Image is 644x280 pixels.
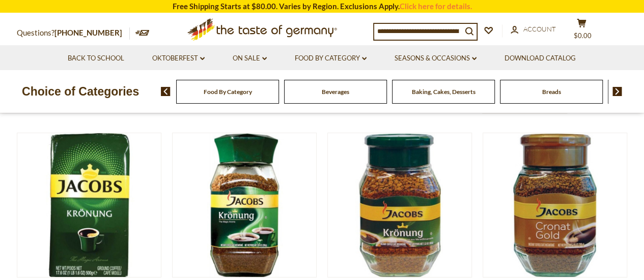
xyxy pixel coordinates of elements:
a: Back to School [68,53,124,64]
img: Jacobs [173,133,317,277]
button: $0.00 [567,18,597,44]
img: next arrow [612,87,622,96]
a: Breads [542,88,561,96]
a: Account [511,24,556,35]
span: Account [523,25,556,33]
a: Download Catalog [505,53,576,64]
a: Beverages [322,88,349,96]
a: [PHONE_NUMBER] [54,28,122,37]
a: Click here for details. [400,2,472,11]
a: Food By Category [204,88,252,96]
a: Baking, Cakes, Desserts [412,88,475,96]
a: On Sale [233,53,267,64]
img: Jacobs [328,133,472,277]
img: Jacobs [483,133,627,277]
span: $0.00 [574,32,592,40]
a: Seasons & Occasions [395,53,477,64]
img: previous arrow [161,87,171,96]
img: Jacobs [17,133,161,277]
a: Food By Category [295,53,367,64]
a: Oktoberfest [152,53,205,64]
p: Questions? [17,26,130,40]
